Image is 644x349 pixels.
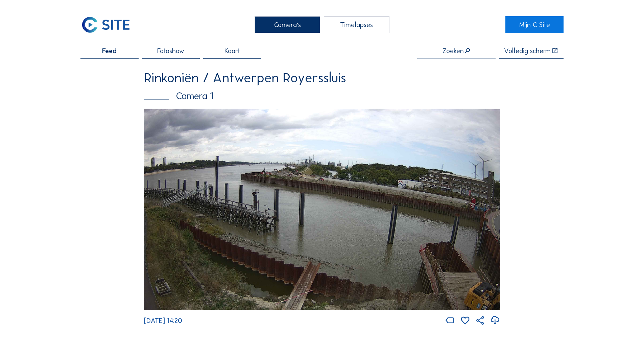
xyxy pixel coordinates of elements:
[504,47,551,54] div: Volledig scherm
[80,16,131,33] img: C-SITE Logo
[157,47,184,54] span: Fotoshow
[102,47,117,54] span: Feed
[224,47,240,54] span: Kaart
[144,71,500,85] div: Rinkoniën / Antwerpen Royerssluis
[80,16,138,33] a: C-SITE Logo
[144,317,182,325] span: [DATE] 14:20
[255,16,320,33] div: Camera's
[505,16,563,33] a: Mijn C-Site
[144,109,500,310] img: Image
[324,16,389,33] div: Timelapses
[144,91,500,101] div: Camera 1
